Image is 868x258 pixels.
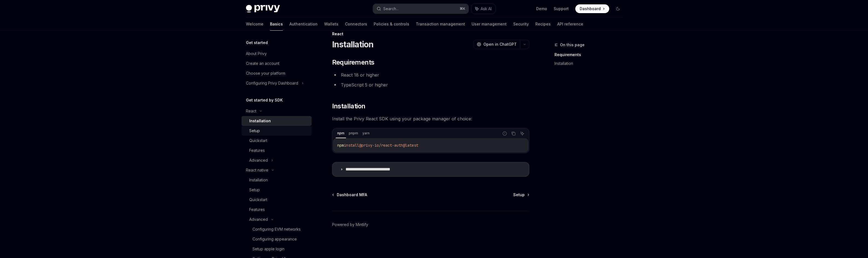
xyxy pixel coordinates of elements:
div: Features [249,147,265,154]
div: React native [246,167,268,173]
div: Configuring EVM networks [252,226,301,233]
a: Installation [242,175,312,185]
span: npm [337,143,344,148]
div: Installation [249,118,271,124]
span: install [344,143,359,148]
div: Create an account [246,60,279,67]
div: pnpm [347,130,360,137]
a: Support [554,6,569,11]
span: ⌘ K [460,7,465,11]
a: Configuring EVM networks [242,224,312,234]
button: Search...⌘K [373,4,469,14]
a: Powered by Mintlify [332,222,368,227]
h5: Get started [246,39,268,46]
div: Configuring Privy Dashboard [246,80,298,86]
div: Advanced [249,216,268,223]
a: Features [242,146,312,155]
button: Ask AI [471,4,495,14]
span: Installation [332,102,365,111]
li: TypeScript 5 or higher [332,81,529,89]
div: Search... [383,5,399,12]
a: Setup [242,126,312,136]
a: About Privy [242,49,312,59]
a: Transaction management [416,18,465,31]
span: Ask AI [481,6,492,11]
button: Toggle dark mode [614,4,622,13]
a: Dashboard MFA [333,192,367,198]
a: Features [242,205,312,214]
img: dark logo [246,5,280,13]
a: Security [513,18,529,31]
a: Setup apple login [242,244,312,254]
span: Dashboard MFA [337,192,367,198]
a: Requirements [555,50,627,59]
a: Welcome [246,18,263,31]
div: yarn [361,130,371,137]
li: React 18 or higher [332,71,529,79]
a: Quickstart [242,136,312,146]
a: Policies & controls [374,18,409,31]
div: Quickstart [249,137,267,144]
a: Quickstart [242,195,312,205]
a: Installation [555,59,627,68]
div: About Privy [246,50,267,57]
span: @privy-io/react-auth@latest [359,143,418,148]
div: React [332,31,529,37]
div: Features [249,206,265,213]
div: Setup [249,187,260,193]
span: On this page [560,42,585,48]
span: Setup [513,192,525,198]
span: Dashboard [580,6,601,11]
h1: Installation [332,39,374,49]
div: npm [336,130,346,137]
a: Create an account [242,59,312,68]
div: Setup apple login [252,246,285,252]
a: Configuring appearance [242,234,312,244]
div: Configuring appearance [252,236,297,242]
a: Demo [536,6,547,11]
span: Install the Privy React SDK using your package manager of choice: [332,115,529,123]
div: Setup [249,127,260,134]
a: Setup [513,192,529,198]
span: Requirements [332,58,375,67]
span: Open in ChatGPT [483,42,517,47]
div: Quickstart [249,196,267,203]
div: Installation [249,177,268,183]
div: React [246,108,256,114]
a: Recipes [535,18,551,31]
a: Connectors [345,18,367,31]
a: Dashboard [575,4,609,13]
a: User management [472,18,507,31]
button: Open in ChatGPT [473,40,520,49]
a: Authentication [289,18,318,31]
a: Setup [242,185,312,195]
a: Installation [242,116,312,126]
button: Copy the contents from the code block [510,130,517,137]
a: Wallets [324,18,338,31]
div: Advanced [249,157,268,164]
div: Choose your platform [246,70,285,77]
a: Choose your platform [242,68,312,78]
button: Report incorrect code [501,130,508,137]
button: Ask AI [519,130,526,137]
a: API reference [557,18,583,31]
a: Basics [270,18,283,31]
h5: Get started by SDK [246,97,283,103]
